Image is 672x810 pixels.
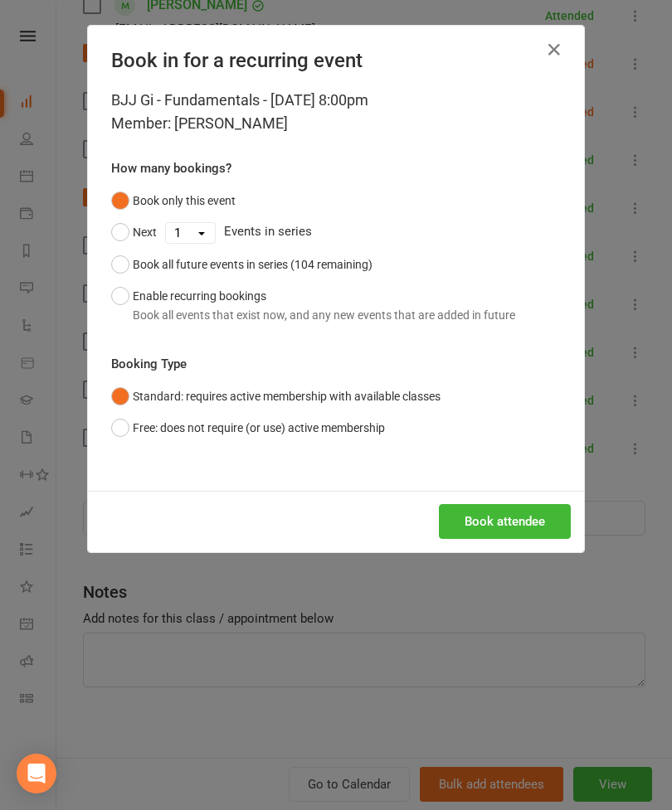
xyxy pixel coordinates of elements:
div: Open Intercom Messenger [17,754,56,793]
button: Free: does not require (or use) active membership [111,412,385,444]
button: Enable recurring bookingsBook all events that exist now, and any new events that are added in future [111,280,515,331]
div: Book all future events in series (104 remaining) [133,255,373,274]
button: Book all future events in series (104 remaining) [111,249,373,280]
label: Booking Type [111,354,187,374]
button: Book only this event [111,185,236,216]
label: How many bookings? [111,158,231,178]
div: BJJ Gi - Fundamentals - [DATE] 8:00pm Member: [PERSON_NAME] [111,89,561,135]
button: Standard: requires active membership with available classes [111,381,441,412]
button: Close [541,36,567,63]
button: Book attendee [439,504,571,539]
h4: Book in for a recurring event [111,49,561,72]
div: Book all events that exist now, and any new events that are added in future [133,306,515,324]
div: Events in series [111,216,561,248]
button: Next [111,216,157,248]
